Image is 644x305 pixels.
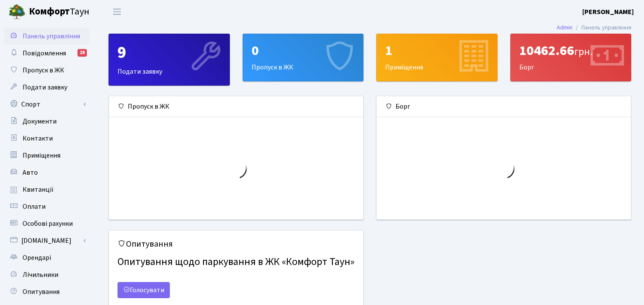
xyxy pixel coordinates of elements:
[109,96,363,117] div: Пропуск в ЖК
[243,34,364,81] a: 0Пропуск в ЖК
[4,28,89,45] a: Панель управління
[106,5,128,19] button: Переключити навігацію
[4,79,89,96] a: Подати заявку
[23,151,60,160] span: Приміщення
[23,185,54,194] span: Квитанції
[4,113,89,130] a: Документи
[117,239,355,249] h5: Опитування
[4,130,89,147] a: Контакти
[23,270,58,279] span: Лічильники
[109,34,229,85] div: Подати заявку
[582,7,634,17] a: [PERSON_NAME]
[4,62,89,79] a: Пропуск в ЖК
[9,3,26,20] img: logo.png
[4,147,89,164] a: Приміщення
[23,49,66,58] span: Повідомлення
[29,5,89,19] span: Таун
[572,23,631,32] li: Панель управління
[29,5,70,18] b: Комфорт
[23,168,38,177] span: Авто
[23,287,60,296] span: Опитування
[117,43,221,63] div: 9
[23,253,51,262] span: Орендарі
[4,198,89,215] a: Оплати
[377,34,497,81] div: Приміщення
[4,232,89,249] a: [DOMAIN_NAME]
[117,253,355,272] h4: Опитування щодо паркування в ЖК «Комфорт Таун»
[4,181,89,198] a: Квитанції
[23,202,46,211] span: Оплати
[582,7,634,17] b: [PERSON_NAME]
[23,219,73,228] span: Особові рахунки
[243,34,364,81] div: Пропуск в ЖК
[557,23,572,32] a: Admin
[23,117,57,126] span: Документи
[252,43,355,59] div: 0
[4,266,89,283] a: Лічильники
[109,34,230,86] a: 9Подати заявку
[519,43,623,59] div: 10462.66
[23,83,67,92] span: Подати заявку
[385,43,489,59] div: 1
[23,66,64,75] span: Пропуск в ЖК
[4,283,89,300] a: Опитування
[4,249,89,266] a: Орендарі
[574,44,592,59] span: грн.
[23,32,80,41] span: Панель управління
[77,49,87,57] div: 28
[377,96,631,117] div: Борг
[4,164,89,181] a: Авто
[4,96,89,113] a: Спорт
[511,34,631,81] div: Борг
[117,282,170,298] a: Голосувати
[23,134,53,143] span: Контакти
[4,45,89,62] a: Повідомлення28
[4,215,89,232] a: Особові рахунки
[544,19,644,37] nav: breadcrumb
[376,34,498,81] a: 1Приміщення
